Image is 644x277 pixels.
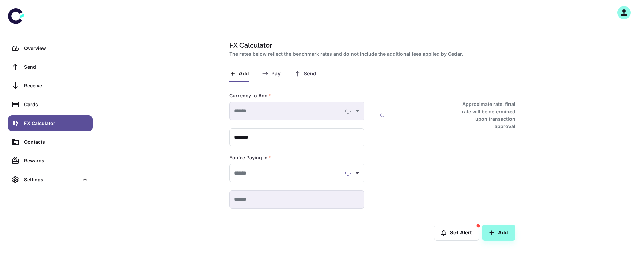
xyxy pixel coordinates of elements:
a: Send [8,59,93,75]
a: Rewards [8,153,93,169]
button: Add [482,225,515,241]
a: Cards [8,96,93,113]
span: Add [239,71,249,77]
div: Overview [24,45,89,52]
label: Currency to Add [229,92,271,99]
div: Cards [24,101,89,108]
button: Set Alert [434,225,479,241]
span: Send [304,71,316,77]
a: FX Calculator [8,115,93,131]
div: Receive [24,82,89,89]
span: Pay [271,71,281,77]
div: Send [24,63,89,71]
a: Receive [8,78,93,94]
a: Contacts [8,134,93,150]
div: FX Calculator [24,120,89,127]
button: Open [353,168,362,178]
div: Rewards [24,157,89,164]
label: You're Paying In [229,154,271,161]
h2: The rates below reflect the benchmark rates and do not include the additional fees applied by Cedar. [229,50,513,58]
a: Overview [8,40,93,56]
div: Settings [8,171,93,188]
h6: Approximate rate, final rate will be determined upon transaction approval [454,100,515,130]
div: Settings [24,176,78,183]
h1: FX Calculator [229,40,513,50]
div: Contacts [24,138,89,146]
